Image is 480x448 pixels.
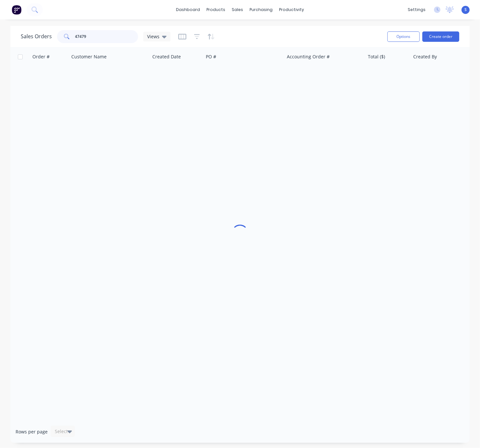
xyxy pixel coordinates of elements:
[206,53,216,60] div: PO #
[422,31,459,42] button: Create order
[464,7,467,13] span: S
[152,53,181,60] div: Created Date
[71,53,107,60] div: Customer Name
[276,5,307,15] div: productivity
[368,53,385,60] div: Total ($)
[16,429,48,435] span: Rows per page
[203,5,228,15] div: products
[287,53,330,60] div: Accounting Order #
[173,5,203,15] a: dashboard
[147,33,159,40] span: Views
[387,31,420,42] button: Options
[32,53,50,60] div: Order #
[12,5,21,15] img: Factory
[21,33,52,40] h1: Sales Orders
[413,53,437,60] div: Created By
[246,5,276,15] div: purchasing
[404,5,429,15] div: settings
[55,428,72,435] div: Select...
[228,5,246,15] div: sales
[75,30,138,43] input: Search...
